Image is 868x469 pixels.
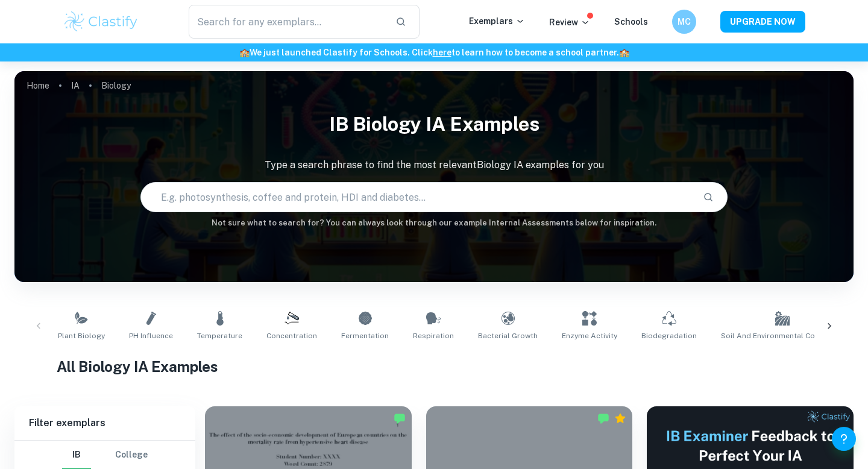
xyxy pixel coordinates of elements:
p: Type a search phrase to find the most relevant Biology IA examples for you [14,158,854,172]
a: Schools [614,17,648,27]
h6: We just launched Clastify for Schools. Click to learn how to become a school partner. [2,46,866,59]
span: Concentration [266,330,317,341]
span: Plant Biology [58,330,105,341]
button: Search [698,187,719,207]
img: Marked [597,412,609,424]
span: Enzyme Activity [562,330,617,341]
span: 🏫 [239,48,250,57]
input: Search for any exemplars... [189,5,386,39]
div: Premium [614,412,626,424]
a: Home [27,77,49,94]
h1: IB Biology IA examples [14,105,854,143]
h1: All Biology IA Examples [57,356,812,377]
p: Exemplars [469,14,525,28]
span: Respiration [413,330,454,341]
a: here [433,48,451,57]
span: Soil and Environmental Conditions [721,330,844,341]
img: Marked [394,412,406,424]
input: E.g. photosynthesis, coffee and protein, HDI and diabetes... [141,180,693,214]
h6: Filter exemplars [14,406,195,440]
span: Fermentation [341,330,389,341]
button: Help and Feedback [832,427,856,451]
span: Bacterial Growth [478,330,538,341]
h6: MC [678,15,691,28]
h6: Not sure what to search for? You can always look through our example Internal Assessments below f... [14,217,854,229]
span: pH Influence [129,330,173,341]
p: Biology [101,79,131,92]
span: Biodegradation [641,330,697,341]
button: MC [672,10,696,34]
span: Temperature [197,330,242,341]
button: UPGRADE NOW [720,11,805,33]
a: IA [71,77,80,94]
img: Clastify logo [63,10,139,34]
p: Review [549,16,590,29]
span: 🏫 [619,48,629,57]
